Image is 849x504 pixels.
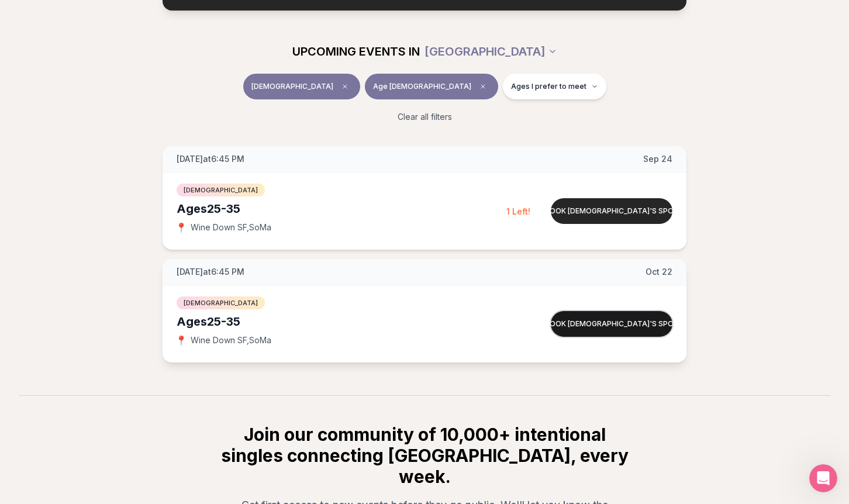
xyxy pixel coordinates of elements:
span: [DATE] at 6:45 PM [177,266,244,278]
button: [GEOGRAPHIC_DATA] [424,39,557,64]
span: Clear event type filter [338,80,352,94]
span: [DATE] at 6:45 PM [177,153,244,165]
div: Ages 25-35 [177,313,506,330]
span: 1 Left! [506,206,530,216]
button: Age [DEMOGRAPHIC_DATA]Clear age [365,74,498,99]
span: UPCOMING EVENTS IN [292,43,420,60]
div: Ages 25-35 [177,201,506,217]
button: Ages I prefer to meet [503,74,606,99]
span: Ages I prefer to meet [511,82,586,91]
span: 📍 [177,223,186,232]
button: Clear all filters [391,104,459,130]
button: Book [DEMOGRAPHIC_DATA]'s spot [551,311,672,337]
h2: Join our community of 10,000+ intentional singles connecting [GEOGRAPHIC_DATA], every week. [219,424,630,487]
span: [DEMOGRAPHIC_DATA] [177,184,265,196]
span: Oct 22 [646,266,672,278]
button: [DEMOGRAPHIC_DATA]Clear event type filter [243,74,360,99]
span: Clear age [476,80,490,94]
span: Age [DEMOGRAPHIC_DATA] [373,82,471,91]
span: [DEMOGRAPHIC_DATA] [251,82,333,91]
span: 📍 [177,336,186,345]
span: Wine Down SF , SoMa [191,222,271,233]
span: [DEMOGRAPHIC_DATA] [177,296,265,309]
span: Wine Down SF , SoMa [191,334,271,346]
button: Book [DEMOGRAPHIC_DATA]'s spot [551,198,672,224]
iframe: Intercom live chat [809,464,837,492]
span: Sep 24 [643,153,672,165]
